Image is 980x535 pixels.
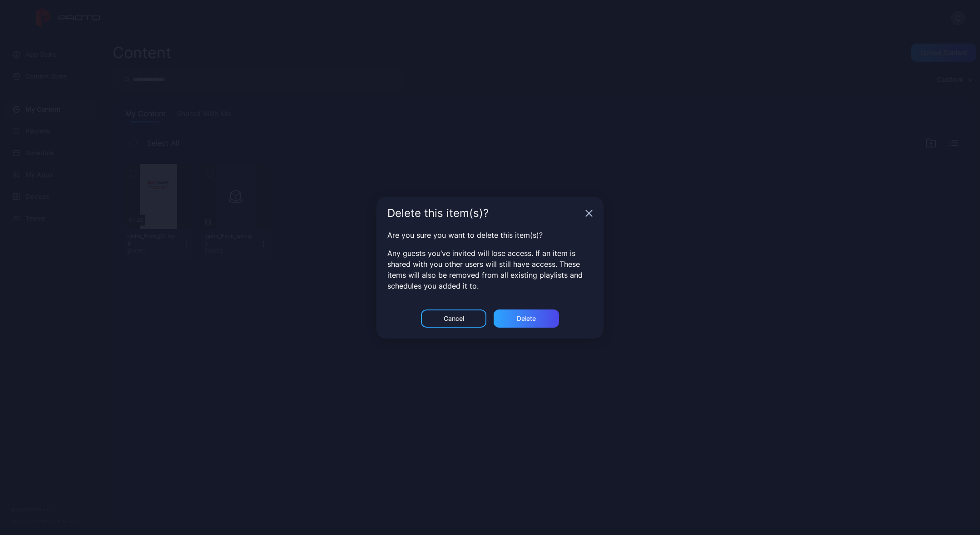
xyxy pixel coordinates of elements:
[517,315,536,322] div: Delete
[387,208,582,219] div: Delete this item(s)?
[387,230,593,241] p: Are you sure you want to delete this item(s)?
[444,315,464,322] div: Cancel
[387,248,593,291] p: Any guests you’ve invited will lose access. If an item is shared with you other users will still ...
[494,309,559,328] button: Delete
[421,309,486,328] button: Cancel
